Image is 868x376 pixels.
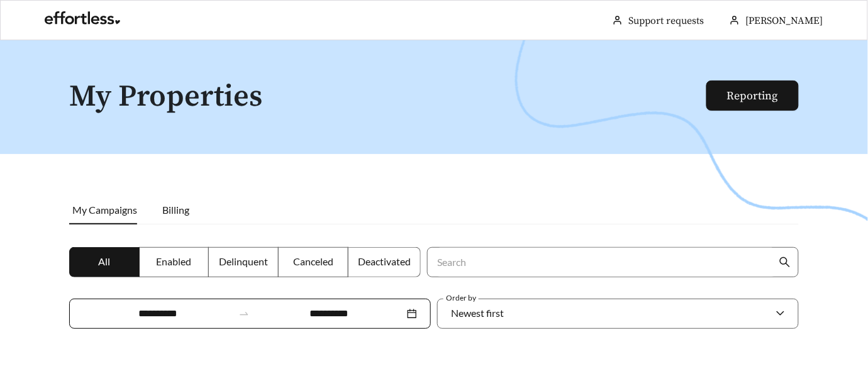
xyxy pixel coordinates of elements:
[779,257,791,268] span: search
[706,80,799,111] button: Reporting
[238,308,250,319] span: swap-right
[157,255,192,267] span: Enabled
[746,14,823,27] span: [PERSON_NAME]
[451,307,504,319] span: Newest first
[629,14,704,27] a: Support requests
[293,255,333,267] span: Canceled
[98,255,110,267] span: All
[238,308,250,319] span: to
[727,89,778,103] a: Reporting
[69,80,708,114] h1: My Properties
[358,255,411,267] span: Deactivated
[162,204,189,216] span: Billing
[72,204,137,216] span: My Campaigns
[219,255,268,267] span: Delinquent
